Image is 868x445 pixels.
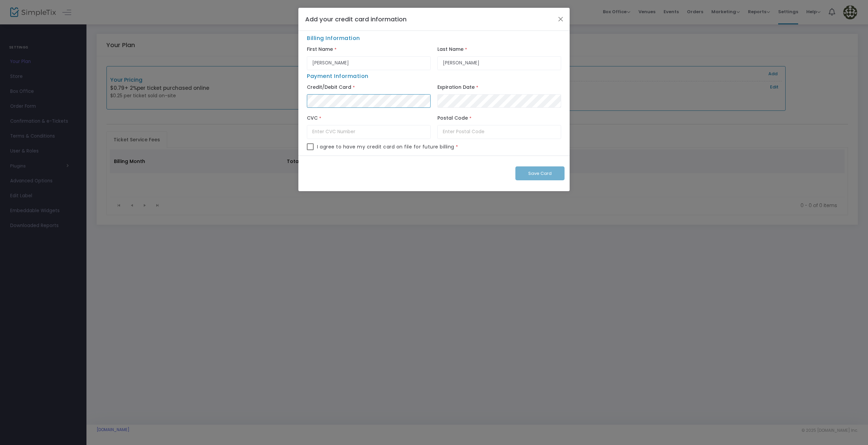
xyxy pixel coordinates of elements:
[317,143,454,150] span: I agree to have my credit card on file for future billing
[437,125,561,139] input: Enter Postal Code
[307,125,431,139] input: Enter CVC Number
[307,56,431,70] input: First Name
[307,114,318,123] label: CVC
[307,45,333,54] label: First Name
[307,72,369,80] span: Payment Information
[437,114,468,123] label: Postal Code
[437,56,561,70] input: Last Name
[303,34,565,45] span: Billing Information
[305,15,407,24] h4: Add your credit card information
[306,160,409,187] iframe: reCAPTCHA
[307,83,351,92] label: Credit/Debit Card
[437,83,475,92] label: Expiration Date
[556,15,565,23] button: Close
[437,45,463,54] label: Last Name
